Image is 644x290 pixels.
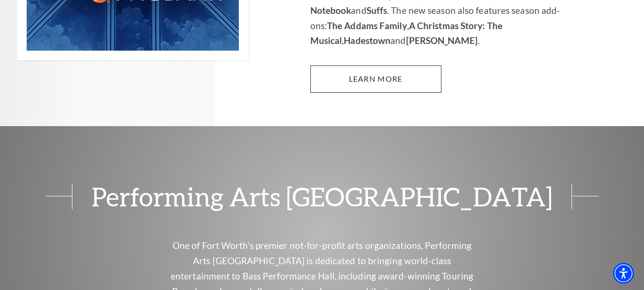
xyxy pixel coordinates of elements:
strong: The Addams Family [327,20,407,31]
span: Performing Arts [GEOGRAPHIC_DATA] [72,183,572,209]
strong: [PERSON_NAME] [406,35,478,46]
strong: A Christmas Story: The Musical [310,20,502,46]
strong: Hadestown [344,35,390,46]
div: Accessibility Menu [613,263,634,284]
strong: Suffs [367,5,388,16]
a: Learn More 2025-2026 Broadway at the Bass Season presented by PNC Bank [310,65,441,92]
